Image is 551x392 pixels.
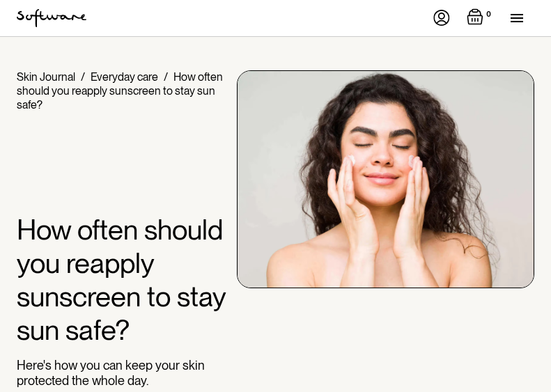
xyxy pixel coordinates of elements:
[17,9,86,27] img: Software Logo
[91,70,158,84] a: Everyday care
[17,358,226,388] p: Here's how you can keep your skin protected the whole day.
[467,8,494,28] a: Open empty cart
[164,70,168,84] div: /
[17,70,75,84] a: Skin Journal
[17,9,86,27] a: home
[483,8,494,21] div: 0
[81,70,85,84] div: /
[17,70,223,111] div: How often should you reapply sunscreen to stay sun safe?
[17,213,226,347] h1: How often should you reapply sunscreen to stay sun safe?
